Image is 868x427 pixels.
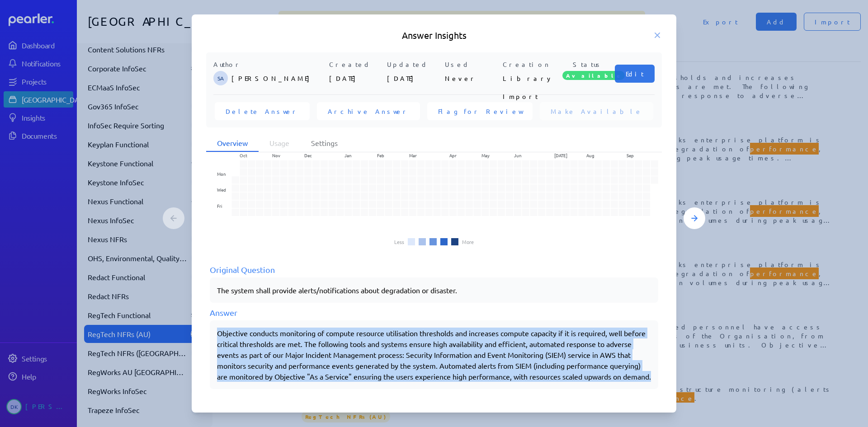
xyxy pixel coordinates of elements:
button: Archive Answer [317,102,420,120]
h5: Answer Insights [206,29,662,42]
span: Make Available [551,107,642,116]
button: Delete Answer [215,102,310,120]
li: Usage [259,135,300,152]
text: Oct [240,152,247,159]
div: Original Question [210,263,658,276]
text: Wed [217,186,226,193]
span: Edit [626,69,644,78]
div: Answer [210,306,658,319]
p: Used [445,60,499,69]
p: Created [329,60,383,69]
text: Dec [304,152,312,159]
li: Less [394,239,404,244]
span: Available [562,71,625,80]
text: Mon [217,170,226,177]
span: Steve Ackermann [213,71,228,85]
p: [DATE] [387,69,441,87]
button: Previous Answer [163,207,184,229]
text: May [481,152,490,159]
li: More [462,239,474,244]
text: Feb [377,152,384,159]
p: [DATE] [329,69,383,87]
span: Flag for Review [438,107,522,116]
button: Make Available [540,102,653,120]
text: Aug [586,152,594,159]
text: Sep [627,152,634,159]
li: Settings [300,135,349,152]
button: Next Answer [684,207,705,229]
text: Apr [449,152,457,159]
p: [PERSON_NAME] [231,69,325,87]
text: Fri [217,202,222,209]
text: Mar [409,152,417,159]
span: Archive Answer [328,107,409,116]
p: Creation [503,60,557,69]
p: Status [561,60,615,69]
span: Delete Answer [226,107,299,116]
text: [DATE] [554,152,567,159]
text: Jan [344,152,352,159]
p: Never [445,69,499,87]
p: The system shall provide alerts/notifications about degradation or disaster. [217,285,651,296]
div: Objective conducts monitoring of compute resource utilisation thresholds and increases compute ca... [217,328,651,382]
p: Updated [387,60,441,69]
p: Author [213,60,325,69]
p: Library Import [503,69,557,87]
text: Nov [272,152,280,159]
text: Jun [514,152,522,159]
button: Flag for Review [427,102,533,120]
li: Overview [206,135,259,152]
button: Edit [615,65,655,83]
